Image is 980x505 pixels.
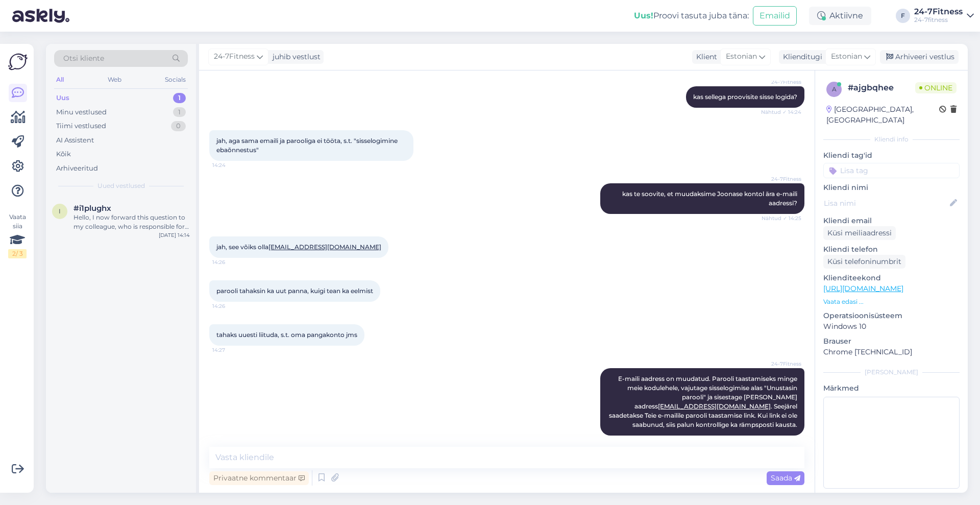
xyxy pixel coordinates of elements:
a: [EMAIL_ADDRESS][DOMAIN_NAME] [658,402,771,410]
input: Lisa nimi [824,198,948,209]
div: Kõik [56,149,71,159]
span: Nähtud ✓ 14:24 [761,108,801,116]
span: 24-7Fitness [763,175,801,183]
span: E-maili aadress on muudatud. Parooli taastamiseks minge meie kodulehele, vajutage sisselogimise a... [609,375,799,428]
div: [GEOGRAPHIC_DATA], [GEOGRAPHIC_DATA] [826,104,939,126]
span: 14:26 [212,258,251,266]
span: #i1plughx [73,204,111,213]
div: Kliendi info [823,135,960,144]
div: 1 [173,93,186,103]
span: 14:24 [212,161,251,169]
div: 1 [173,107,186,117]
div: [PERSON_NAME] [823,368,960,377]
div: 24-7fitness [914,16,963,24]
b: Uus! [634,11,653,20]
div: [DATE] 14:14 [159,231,190,239]
div: Arhiveeri vestlus [880,50,959,64]
span: kas sellega proovisite sisse logida? [693,93,797,101]
button: Emailid [753,6,797,26]
div: AI Assistent [56,135,94,146]
span: 24-7Fitness [763,360,801,368]
p: Kliendi email [823,215,960,226]
span: Estonian [726,51,757,62]
input: Lisa tag [823,163,960,178]
div: Hello, I now forward this question to my colleague, who is responsible for this. The reply will b... [73,213,190,231]
span: 24-7Fitness [214,51,255,62]
img: Askly Logo [8,52,28,71]
span: a [832,85,837,93]
span: 14:26 [212,302,251,310]
span: Otsi kliente [63,53,104,64]
p: Kliendi nimi [823,182,960,193]
span: Nähtud ✓ 14:25 [762,214,801,222]
div: Web [106,73,124,86]
div: Uus [56,93,69,103]
span: 14:27 [212,346,251,354]
div: juhib vestlust [268,52,321,62]
div: Arhiveeritud [56,163,98,174]
span: kas te soovite, et muudaksime Joonase kontol ära e-maili aadressi? [622,190,799,207]
a: [EMAIL_ADDRESS][DOMAIN_NAME] [268,243,381,251]
div: Minu vestlused [56,107,107,117]
span: 24-7Fitness [763,78,801,86]
p: Brauser [823,336,960,347]
p: Märkmed [823,383,960,394]
span: parooli tahaksin ka uut panna, kuigi tean ka eelmist [216,287,373,295]
div: All [54,73,66,86]
span: Uued vestlused [97,181,145,190]
span: Nähtud ✓ 14:27 [762,436,801,444]
div: Tiimi vestlused [56,121,106,131]
div: 0 [171,121,186,131]
a: [URL][DOMAIN_NAME] [823,284,903,293]
div: F [896,9,910,23]
div: Aktiivne [809,7,871,25]
p: Windows 10 [823,321,960,332]
div: Klient [692,52,717,62]
p: Kliendi telefon [823,244,960,255]
span: i [59,207,61,215]
span: tahaks uuesti liituda, s.t. oma pangakonto jms [216,331,357,339]
div: Küsi meiliaadressi [823,226,896,240]
div: # ajgbqhee [848,82,915,94]
span: Saada [771,473,800,483]
p: Vaata edasi ... [823,297,960,306]
div: Proovi tasuta juba täna: [634,10,749,22]
p: Operatsioonisüsteem [823,310,960,321]
div: Privaatne kommentaar [209,471,309,485]
div: Socials [163,73,188,86]
span: Online [915,82,957,93]
a: 24-7Fitness24-7fitness [914,8,974,24]
div: Küsi telefoninumbrit [823,255,905,269]
div: 24-7Fitness [914,8,963,16]
span: jah, aga sama emaili ja parooliga ei tööta, s.t. "sisselogimine ebaõnnestus" [216,137,399,154]
p: Klienditeekond [823,273,960,283]
div: 2 / 3 [8,249,27,258]
div: Vaata siia [8,212,27,258]
span: Estonian [831,51,862,62]
div: Klienditugi [779,52,822,62]
p: Chrome [TECHNICAL_ID] [823,347,960,357]
p: Kliendi tag'id [823,150,960,161]
span: jah, see võiks olla [216,243,381,251]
